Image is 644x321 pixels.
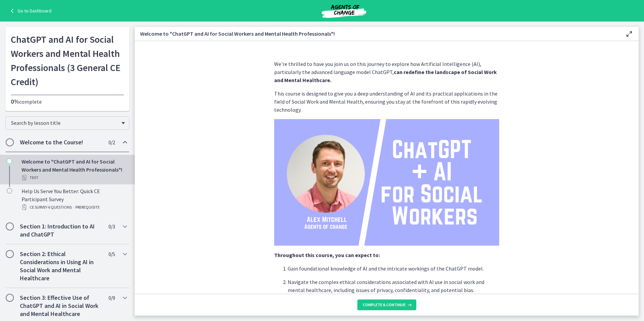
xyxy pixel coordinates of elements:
h2: Section 3: Effective Use of ChatGPT and AI in Social Work and Mental Healthcare [20,294,102,318]
img: Agents of Change [303,3,384,19]
span: 0 / 5 [108,250,115,258]
span: 0% [11,98,19,105]
p: This course is designed to give you a deep understanding of AI and its practical applications in ... [274,90,499,114]
p: We're thrilled to have you join us on this journey to explore how Artificial Intelligence (AI), p... [274,60,499,84]
a: Go to Dashboard [8,7,52,15]
p: Gain foundational knowledge of AI and the intricate workings of the ChatGPT model. [288,264,499,273]
h2: Welcome to the Course! [20,138,102,146]
div: Welcome to "ChatGPT and AI for Social Workers and Mental Health Professionals"! [22,157,127,182]
h1: ChatGPT and AI for Social Workers and Mental Health Professionals (3 General CE Credit) [11,32,124,89]
span: PREREQUISITE [75,203,100,211]
button: Complete & continue [357,299,416,310]
span: 0 / 3 [108,222,115,230]
span: 0 / 2 [108,138,115,146]
div: CE Survey [22,203,127,211]
span: · [73,203,74,211]
span: Complete & continue [363,302,406,308]
img: ChatGPT____AI__for_Social__Workers.png [274,119,499,246]
h2: Section 2: Ethical Considerations in Using AI in Social Work and Mental Healthcare [20,250,102,282]
span: 0 / 9 [108,294,115,302]
div: Help Us Serve You Better: Quick CE Participant Survey [22,187,127,211]
strong: Throughout this course, you can expect to: [274,252,380,258]
div: Search by lesson title [5,116,129,130]
p: complete [11,98,124,106]
div: Text [22,174,127,182]
h3: Welcome to "ChatGPT and AI for Social Workers and Mental Health Professionals"! [140,30,614,38]
p: Navigate the complex ethical considerations associated with AI use in social work and mental heal... [288,278,499,294]
span: Search by lesson title [11,119,118,126]
span: · 6 Questions [47,203,72,211]
h2: Section 1: Introduction to AI and ChatGPT [20,222,102,239]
